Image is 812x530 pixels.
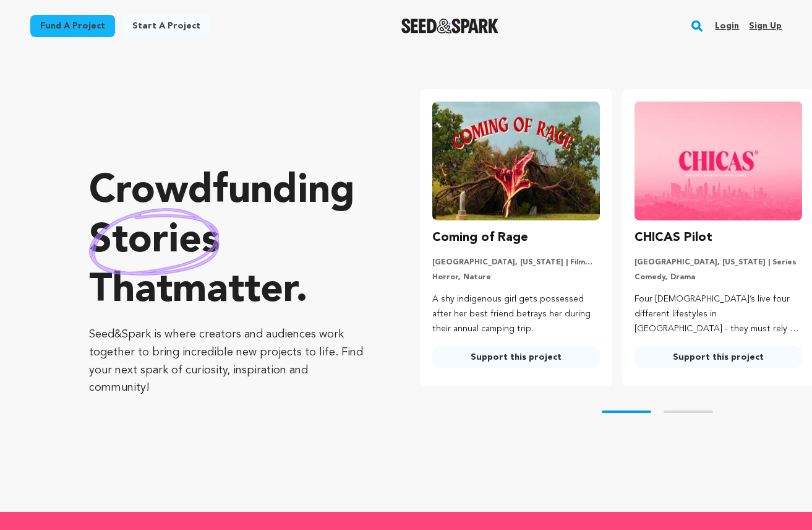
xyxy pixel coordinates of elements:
h3: CHICAS Pilot [635,228,712,248]
a: Support this project [432,346,600,368]
p: Comedy, Drama [635,272,802,282]
p: A shy indigenous girl gets possessed after her best friend betrays her during their annual campin... [432,292,600,336]
a: Login [715,16,739,36]
p: Seed&Spark is where creators and audiences work together to bring incredible new projects to life... [89,326,370,397]
p: [GEOGRAPHIC_DATA], [US_STATE] | Film Short [432,258,600,267]
h3: Coming of Rage [432,228,528,248]
p: [GEOGRAPHIC_DATA], [US_STATE] | Series [635,258,802,267]
img: Seed&Spark Logo Dark Mode [401,19,498,33]
p: Crowdfunding that . [89,167,370,316]
img: CHICAS Pilot image [635,102,802,220]
a: Sign up [749,16,782,36]
a: Start a project [122,15,210,37]
p: Four [DEMOGRAPHIC_DATA]’s live four different lifestyles in [GEOGRAPHIC_DATA] - they must rely on... [635,292,802,336]
p: Horror, Nature [432,272,600,282]
a: Fund a project [30,15,115,37]
a: Seed&Spark Homepage [401,19,498,33]
a: Support this project [635,346,802,368]
span: matter [173,271,296,311]
img: hand sketched image [89,208,220,276]
img: Coming of Rage image [432,102,600,220]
